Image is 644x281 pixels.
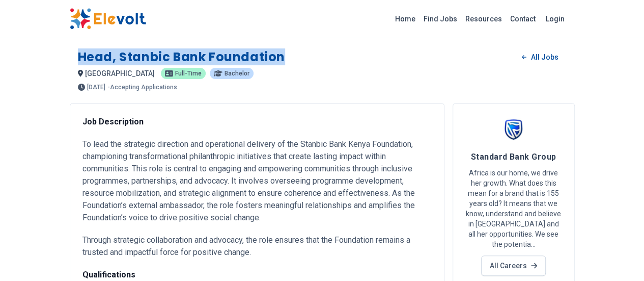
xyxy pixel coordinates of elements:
[465,168,562,249] p: Africa is our home, we drive her growth. What does this mean for a brand that is 155 years old? I...
[501,116,526,141] img: Standard Bank Group
[481,256,546,276] a: All Careers
[82,138,432,224] p: To lead the strategic direction and operational delivery of the Stanbic Bank Kenya Foundation, ch...
[593,232,644,281] iframe: Chat Widget
[461,11,506,27] a: Resources
[85,69,155,78] span: [GEOGRAPHIC_DATA]
[82,270,135,279] strong: Qualifications
[540,9,571,29] a: Login
[175,70,202,76] span: Full-time
[419,11,461,27] a: Find Jobs
[82,234,432,259] p: Through strategic collaboration and advocacy, the role ensures that the Foundation remains a trus...
[82,117,144,126] strong: Job Description
[391,11,419,27] a: Home
[471,152,556,162] span: Standard Bank Group
[87,84,105,90] span: [DATE]
[70,8,146,30] img: Elevolt
[506,11,540,27] a: Contact
[107,84,177,90] p: - Accepting Applications
[78,49,285,65] h1: Head, Stanbic Bank Foundation
[225,70,249,76] span: Bachelor
[514,49,566,65] a: All Jobs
